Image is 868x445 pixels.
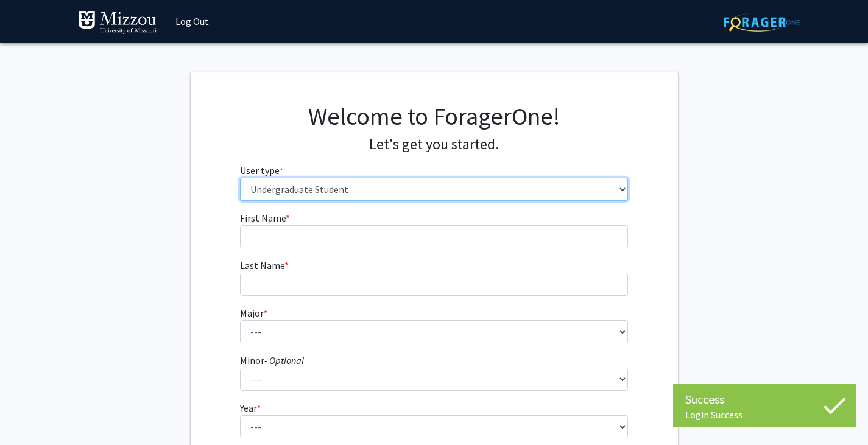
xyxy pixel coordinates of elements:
[240,136,628,153] h4: Let's get you started.
[240,212,286,224] span: First Name
[240,306,267,320] label: Major
[724,13,800,32] img: ForagerOne Logo
[240,259,284,272] span: Last Name
[240,102,628,131] h1: Welcome to ForagerOne!
[240,353,304,368] label: Minor
[685,408,844,421] div: Login Success
[9,390,52,436] iframe: Chat
[240,163,283,178] label: User type
[685,390,844,408] div: Success
[78,10,157,35] img: University of Missouri Logo
[240,401,261,415] label: Year
[264,354,304,366] i: - Optional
